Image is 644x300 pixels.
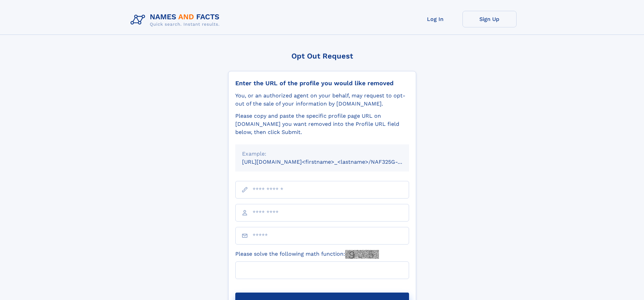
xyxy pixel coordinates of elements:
[235,92,409,108] div: You, or an authorized agent on your behalf, may request to opt-out of the sale of your informatio...
[235,112,409,136] div: Please copy and paste the specific profile page URL on [DOMAIN_NAME] you want removed into the Pr...
[242,150,402,158] div: Example:
[408,11,462,27] a: Log In
[235,79,409,87] div: Enter the URL of the profile you would like removed
[242,159,422,165] small: [URL][DOMAIN_NAME]<firstname>_<lastname>/NAF325G-xxxxxxxx
[228,52,416,60] div: Opt Out Request
[128,11,225,29] img: Logo Names and Facts
[235,250,379,259] label: Please solve the following math function:
[462,11,517,27] a: Sign Up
